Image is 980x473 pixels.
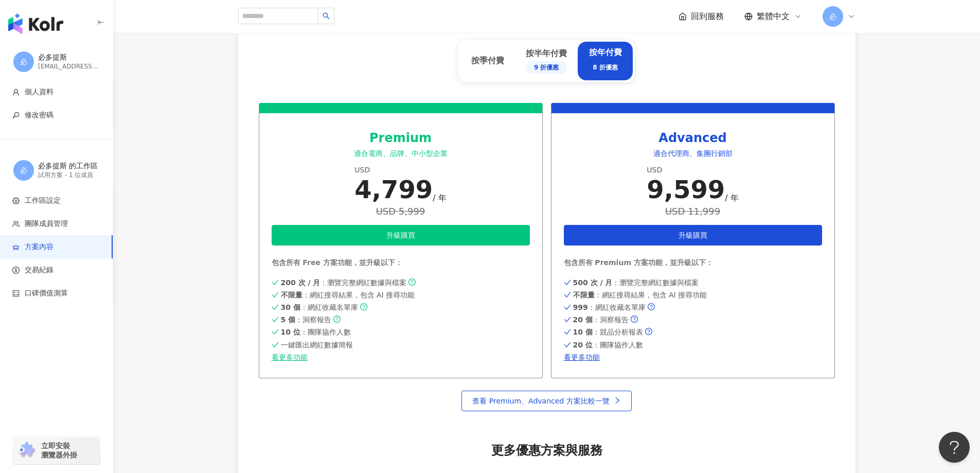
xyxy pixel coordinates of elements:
span: 繁體中文 [757,11,790,22]
div: / 年 [725,192,738,204]
span: check [272,328,279,336]
span: user [12,89,20,96]
div: 包含所有 Free 方案功能，並升級以下： [272,258,530,268]
span: check [564,316,571,324]
div: Advanced [564,130,822,147]
strong: 200 次 / 月 [281,278,320,287]
div: 更多優惠方案與服務 [259,442,835,460]
strong: 不限量 [573,291,595,299]
a: 看更多功能 [564,353,822,361]
span: 升級購買 [679,231,707,239]
strong: 20 位 [573,341,593,349]
span: question-circle [648,303,655,310]
span: ：團隊協作人數 [281,328,351,336]
div: [EMAIL_ADDRESS][DOMAIN_NAME] [38,62,100,71]
span: ：網紅搜尋結果，包含 AI 搜尋功能 [573,291,707,299]
span: ：洞察報告 [281,316,332,324]
div: USD 11,999 [647,206,738,217]
a: 看更多功能 [272,353,530,361]
strong: 10 個 [573,328,593,336]
div: USD 5,999 [354,206,446,217]
span: 立即安裝 瀏覽器外掛 [41,441,77,460]
span: 查看 Premium、Advanced 方案比較一覽 [472,397,609,405]
strong: 不限量 [281,291,302,299]
span: question-circle [645,328,652,335]
span: question-circle [408,278,416,286]
div: 按年付費 [589,47,622,75]
span: calculator [12,290,20,297]
div: 按半年付費 [526,48,567,74]
div: Premium [272,130,530,147]
strong: 999 [573,303,588,311]
a: chrome extension立即安裝 瀏覽器外掛 [13,436,100,464]
img: chrome extension [16,442,37,459]
span: ：網紅收藏名單庫 [281,303,358,311]
div: 試用方案 - 1 位成員 [38,171,100,180]
strong: 10 位 [281,328,300,336]
span: ：競品分析報表 [573,328,643,336]
span: 必 [829,11,836,22]
img: logo [8,13,63,34]
div: 包含所有 Premium 方案功能，並升級以下： [564,258,822,268]
span: 一鍵匯出網紅數據簡報 [281,341,353,349]
strong: 500 次 / 月 [573,278,613,287]
span: right [614,397,621,404]
button: 升級購買 [272,225,530,246]
strong: 30 個 [281,303,300,311]
span: 工作區設定 [25,196,61,206]
span: ：瀏覽完整網紅數據與檔案 [573,278,699,287]
div: USD [647,165,738,176]
div: 按季付費 [471,55,504,66]
span: check [564,291,571,299]
div: USD [354,165,446,176]
strong: 20 個 [573,316,593,324]
span: 口碑價值測算 [25,288,68,299]
span: check [564,328,571,336]
div: / 年 [433,192,446,204]
iframe: Help Scout Beacon - Open [939,432,970,463]
span: check [272,278,279,287]
span: key [12,112,20,119]
span: search [323,12,330,20]
span: 修改密碼 [25,110,54,120]
span: dollar [12,267,20,274]
strong: 5 個 [281,316,296,324]
span: 適合電商、品牌、中小型企業 [354,149,448,157]
a: 回到服務 [679,11,724,22]
span: 團隊成員管理 [25,219,68,229]
span: question-circle [631,316,638,323]
span: check [564,303,571,311]
div: 必多提斯 [38,52,100,63]
span: ：團隊協作人數 [573,341,643,349]
span: check [272,341,279,349]
div: 必多提斯 的工作區 [38,161,100,171]
span: 升級購買 [386,231,415,239]
div: 4,799 [354,175,433,204]
span: check [564,341,571,349]
span: ：瀏覽完整網紅數據與檔案 [281,278,407,287]
span: 個人資料 [25,87,54,97]
span: ：網紅收藏名單庫 [573,303,646,311]
span: ：網紅搜尋結果，包含 AI 搜尋功能 [281,291,415,299]
div: 8 折優惠 [589,60,622,75]
span: 交易紀錄 [25,265,54,275]
span: check [272,316,279,324]
span: check [272,291,279,299]
div: 9,599 [647,175,725,204]
span: 適合代理商、集團行銷部 [653,149,733,157]
span: question-circle [333,316,341,323]
span: check [272,303,279,311]
div: 9 折優惠 [526,61,567,74]
span: check [564,278,571,287]
span: 回到服務 [691,11,724,22]
span: 必 [20,56,27,67]
button: 升級購買 [564,225,822,246]
span: 必 [20,165,27,176]
a: 查看 Premium、Advanced 方案比較一覽right [461,391,631,411]
span: 方案內容 [25,242,54,252]
span: question-circle [360,303,367,310]
span: ：洞察報告 [573,316,629,324]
